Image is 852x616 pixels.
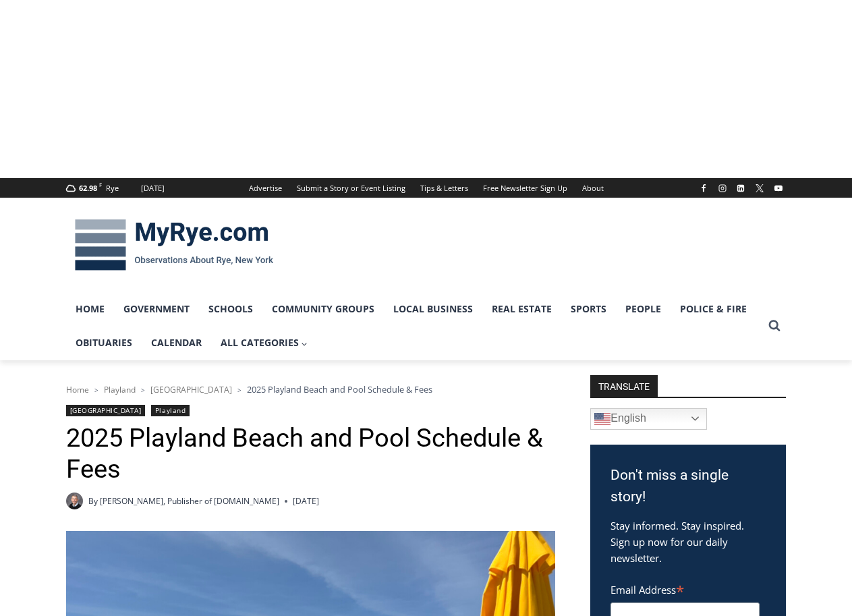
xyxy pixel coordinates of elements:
a: Advertise [242,178,289,198]
a: Linkedin [733,180,749,196]
span: > [94,385,98,395]
a: Community Groups [262,292,384,326]
h3: Don't miss a single story! [610,465,766,507]
span: By [88,495,98,507]
button: View Search Form [762,314,787,338]
a: Calendar [142,326,211,360]
span: 2025 Playland Beach and Pool Schedule & Fees [247,383,432,395]
div: [DATE] [141,182,165,194]
a: Submit a Story or Event Listing [289,178,413,198]
nav: Secondary Navigation [242,178,611,198]
span: F [99,181,102,188]
a: X [751,180,768,196]
h1: 2025 Playland Beach and Pool Schedule & Fees [66,423,555,484]
a: Government [114,292,199,326]
a: Home [66,292,114,326]
span: > [141,385,145,395]
a: YouTube [770,180,787,196]
a: Playland [151,405,190,416]
span: All Categories [221,335,308,350]
img: MyRye.com [66,210,282,280]
span: > [237,385,242,395]
span: 62.98 [79,183,97,193]
a: [PERSON_NAME], Publisher of [DOMAIN_NAME] [100,495,279,507]
a: Home [66,384,89,395]
a: English [590,408,707,430]
p: Stay informed. Stay inspired. Sign up now for our daily newsletter. [610,517,766,566]
div: Rye [106,182,119,194]
img: en [594,411,610,427]
a: Author image [66,493,83,509]
a: Free Newsletter Sign Up [476,178,575,198]
a: Obituaries [66,326,142,360]
a: Facebook [695,180,712,196]
a: [GEOGRAPHIC_DATA] [150,384,232,395]
label: Email Address [610,576,760,600]
time: [DATE] [293,495,319,507]
a: People [616,292,671,326]
a: Sports [561,292,616,326]
a: Playland [104,384,136,395]
nav: Primary Navigation [66,292,762,360]
a: All Categories [211,326,318,360]
a: Schools [199,292,262,326]
a: About [575,178,611,198]
strong: TRANSLATE [590,375,658,397]
a: Tips & Letters [413,178,476,198]
nav: Breadcrumbs [66,383,555,396]
a: Police & Fire [671,292,756,326]
a: Instagram [714,180,731,196]
a: Real Estate [482,292,561,326]
a: [GEOGRAPHIC_DATA] [66,405,146,416]
a: Local Business [384,292,482,326]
